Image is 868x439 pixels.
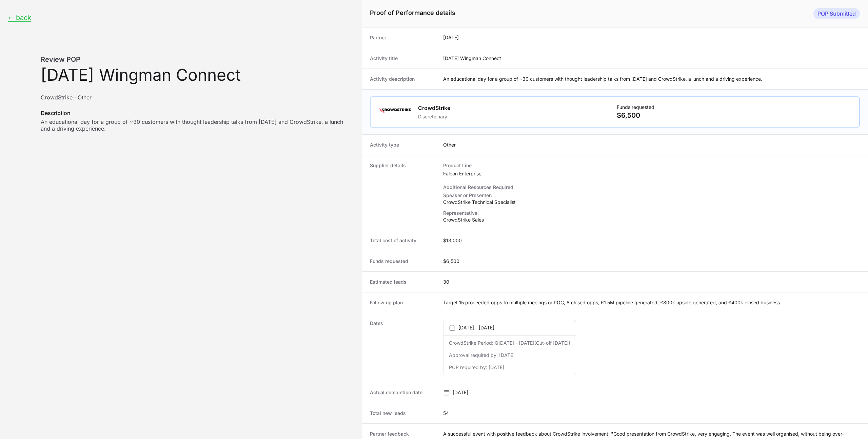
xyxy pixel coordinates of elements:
[418,104,450,112] h1: CrowdStrike
[370,34,435,41] dt: Partner
[449,352,498,359] dt: Approval required by:
[418,113,450,120] p: Discretionary
[443,170,516,177] dd: Falcon Enterprise
[370,279,435,285] dt: Estimated leads
[449,364,487,371] dt: POP required by:
[443,199,516,206] p: CrowdStrike Technical Specialist
[370,141,435,148] dt: Activity type
[41,118,344,132] dd: An educational day for a group of ~30 customers with thought leadership talks from [DATE] and Cro...
[8,14,31,22] button: ← back
[370,162,435,223] dt: Supplier details
[443,184,516,191] dt: Additional Resources Required
[370,258,435,265] dt: Funds requested
[495,340,570,346] dd: Q[DATE] - [DATE]
[41,109,344,117] dt: Description
[370,389,435,396] dt: Actual completion date
[370,55,435,62] dt: Activity title
[370,237,435,244] dt: Total cost of activity
[453,389,468,396] p: [DATE]
[443,299,780,306] dd: Target 15 proceeded opps to multiple meeings or POC, 8 closed opps, £1.5M pipeline generated, £80...
[449,340,493,346] dt: CrowdStrike Period:
[370,76,435,82] dt: Activity description
[379,104,411,117] img: CrowdStrike
[370,299,435,306] dt: Follow up plan
[443,141,456,148] dd: Other
[443,216,516,223] p: CrowdStrike Sales
[813,10,860,17] span: Activity Status
[617,104,732,111] p: Funds requested
[370,320,435,375] dt: Dates
[617,111,732,120] p: $6,500
[489,364,504,371] dd: [DATE]
[370,8,455,19] h1: Proof of Performance details
[443,76,762,82] dd: An educational day for a group of ~30 customers with thought leadership talks from [DATE] and Cro...
[443,192,516,199] p: Speaker or Presenter:
[499,352,515,359] dd: [DATE]
[41,67,354,83] h3: [DATE] Wingman Connect
[534,340,570,346] span: (Cut-off [DATE])
[443,410,449,417] dd: 54
[41,55,354,64] h1: Review POP
[41,94,344,101] p: supplier name + activity name
[443,258,459,265] dd: $6,500
[443,34,459,41] dd: [DATE]
[458,324,494,331] p: [DATE] - [DATE]
[443,210,516,216] p: Representative:
[443,55,501,62] dd: [DATE] Wingman Connect
[443,237,462,244] dd: $13,000
[443,279,449,285] dd: 30
[443,162,516,169] dt: Product Line
[370,410,435,417] dt: Total new leads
